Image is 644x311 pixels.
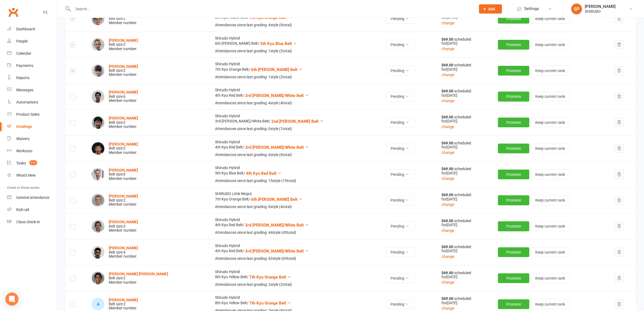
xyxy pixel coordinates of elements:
a: [PERSON_NAME] [109,168,138,172]
button: Promote [498,299,529,309]
span: 7th Kyu Orange Belt [249,275,286,280]
div: Attendances since last grading: 1 style ( 2 total) [215,49,376,53]
td: Shirudo Hybrid 6th [PERSON_NAME] Belt / [210,32,381,58]
a: Calendar [7,47,57,60]
strong: [PERSON_NAME] [109,220,138,224]
span: 7th Kyu Orange Belt [249,301,286,306]
div: Belt size: 2 Member number: [109,194,138,207]
button: change [441,72,454,78]
button: Pending [386,247,415,257]
button: Pending [386,118,415,127]
button: Pending [386,196,415,205]
strong: [PERSON_NAME] [109,246,138,250]
div: Reports [16,76,29,80]
img: Steven Curtis [92,168,104,181]
img: William Chan [92,90,104,103]
div: Belt size: 6 Member number: [109,90,138,103]
span: 4th Kyu Red Belt [246,171,276,176]
button: change [441,98,454,104]
strong: $69.00 [441,89,454,93]
td: Shirudo Hybrid 5th Kyu Blue Belt / [210,161,381,187]
img: Royce Biega [92,38,104,51]
div: [PERSON_NAME] [585,4,616,9]
button: Promote [498,40,529,50]
a: [PERSON_NAME] [109,194,138,198]
button: Promote [498,247,529,257]
a: Workouts [7,145,57,157]
td: Shirudo Hybrid 4th Kyu Red Belt / [210,83,381,109]
div: Attendances since last grading: 4 style ( 9 total) [215,23,376,27]
a: Tasks 516 [7,157,57,169]
button: Pending [386,40,415,50]
button: 4th Kyu Red Belt [246,170,282,177]
span: Add [488,7,495,11]
button: Keep current rank [531,221,570,231]
div: Belt size: 3 Member number: [109,220,138,232]
div: People [16,39,28,43]
a: Roll call [7,204,57,216]
button: Promote [498,170,529,179]
strong: [PERSON_NAME] [PERSON_NAME] [109,272,168,276]
a: Dashboard [7,23,57,35]
div: SHIRUDO [585,9,616,14]
strong: $69.00 [441,167,454,171]
strong: $69.00 [441,271,454,275]
div: Payments [16,63,33,68]
span: 516 [29,160,37,165]
strong: $69.00 [441,219,454,223]
div: SP [571,4,582,14]
div: Anton Finch [92,298,104,310]
div: scheduled for [DATE] [441,245,488,253]
button: Pending [386,221,415,231]
button: 3rd [PERSON_NAME]/White Belt [245,248,309,254]
div: Attendances since last grading: 44 style ( 45 total) [215,231,376,235]
a: [PERSON_NAME] [109,90,138,94]
button: 6th [PERSON_NAME] Belt [251,196,303,203]
a: Automations [7,96,57,108]
button: Keep current rank [531,196,570,205]
img: Karan Deshmukh [92,246,104,259]
div: Belt size: 2 Member number: [109,116,138,129]
button: 3rd [PERSON_NAME]/White Belt [245,92,309,99]
button: 3rd [PERSON_NAME]/White Belt [245,144,309,151]
td: Shirudo Hybrid 7th Kyu Orange Belt / [210,57,381,83]
strong: [PERSON_NAME] [109,298,138,302]
div: Attendances since last grading: 6 style ( 6 total) [215,153,376,157]
img: Samuel Chen [92,142,104,155]
div: scheduled for [DATE] [441,193,488,201]
a: Reports [7,72,57,84]
a: Product Sales [7,108,57,121]
button: Keep current rank [531,170,570,179]
td: Shirudo Hybrid 4th Kyu Red Belt / [210,135,381,161]
div: Waivers [16,137,29,141]
span: Settings [524,3,539,15]
div: scheduled for [DATE] [441,37,488,46]
div: Calendar [16,51,31,56]
div: General attendance [16,195,49,200]
a: Gradings [7,121,57,133]
td: Shirudo Hybrid 8th Kyu Yellow Belt / [210,6,381,32]
strong: [PERSON_NAME] [109,142,138,146]
button: Promote [498,144,529,153]
button: Pending [386,299,415,309]
button: Keep current rank [531,118,570,127]
button: Add [479,4,502,14]
a: [PERSON_NAME] [109,38,138,43]
strong: $69.00 [441,245,454,249]
button: Pending [386,273,415,283]
div: Attendances since last grading: 0 style ( 4 total) [215,205,376,209]
div: Tasks [16,161,26,165]
span: 3rd [PERSON_NAME]/White Belt [245,93,304,98]
a: Class kiosk mode [7,216,57,228]
td: Shirudo Hybrid 3rd [PERSON_NAME]/White Belt / [210,109,381,135]
div: scheduled for [DATE] [441,167,488,175]
div: Belt size: 2 Member number: [109,142,138,155]
img: Harvey Curtis [92,194,104,207]
div: Automations [16,100,38,104]
div: scheduled for [DATE] [441,297,488,305]
div: Class check-in [16,220,40,224]
div: scheduled for [DATE] [441,219,488,227]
